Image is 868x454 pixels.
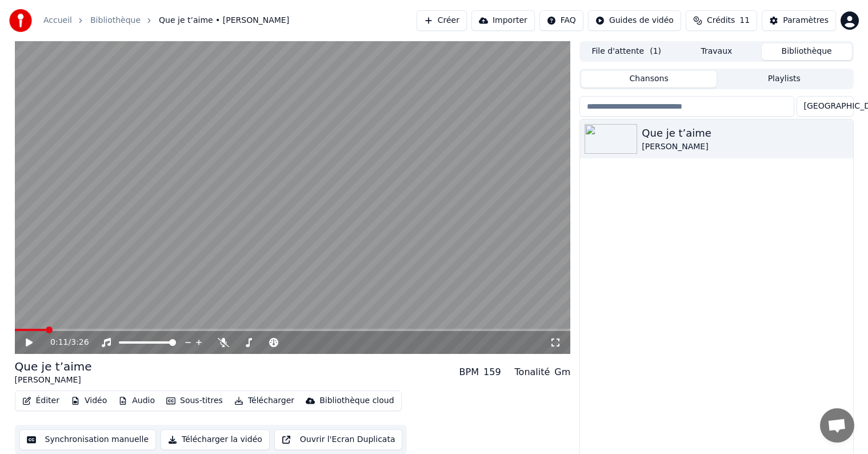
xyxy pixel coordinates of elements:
span: 0:11 [50,337,68,348]
button: FAQ [539,10,583,31]
span: Crédits [707,15,735,26]
button: Chansons [581,71,717,87]
button: Créer [417,10,467,31]
div: [PERSON_NAME] [15,375,92,386]
button: File d'attente [581,43,671,60]
div: Gm [554,365,570,379]
button: Bibliothèque [762,43,852,60]
a: Accueil [43,15,72,26]
button: Paramètres [762,10,836,31]
div: Tonalité [515,365,550,379]
button: Travaux [671,43,762,60]
span: Que je t’aime • [PERSON_NAME] [159,15,289,26]
button: Importer [471,10,535,31]
nav: breadcrumb [43,15,289,26]
button: Crédits11 [686,10,757,31]
button: Audio [114,393,159,409]
div: Paramètres [783,15,829,26]
div: / [50,337,78,348]
span: 11 [739,15,750,26]
button: Playlists [717,71,852,87]
div: Que je t’aime [15,359,92,375]
div: Que je t’aime [642,125,848,141]
button: Vidéo [66,393,111,409]
button: Télécharger [230,393,299,409]
a: Ouvrir le chat [820,408,854,443]
button: Guides de vidéo [588,10,681,31]
div: 159 [483,365,501,379]
button: Sous-titres [162,393,227,409]
span: 3:26 [71,337,89,348]
div: BPM [459,365,479,379]
span: ( 1 ) [650,46,661,57]
a: Bibliothèque [90,15,141,26]
button: Éditer [18,393,64,409]
button: Télécharger la vidéo [161,429,270,450]
div: Bibliothèque cloud [319,395,394,407]
button: Ouvrir l'Ecran Duplicata [274,429,403,450]
div: [PERSON_NAME] [642,141,848,153]
button: Synchronisation manuelle [19,429,157,450]
img: youka [9,9,32,32]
